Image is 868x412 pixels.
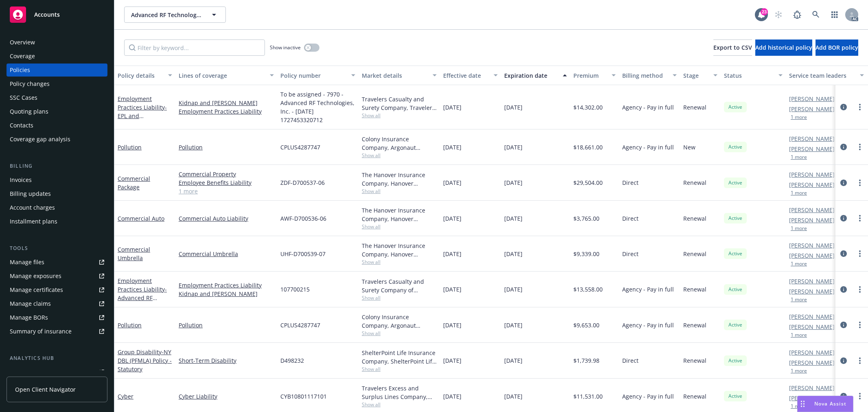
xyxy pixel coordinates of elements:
span: [DATE] [443,143,461,151]
span: Renewal [683,178,706,187]
a: Cyber [118,392,133,400]
a: [PERSON_NAME] [789,145,835,153]
span: 107700215 [280,285,310,294]
a: [PERSON_NAME] [789,277,835,285]
a: Employment Practices Liability [118,277,167,310]
a: [PERSON_NAME] [789,241,835,250]
a: Commercial Auto [118,215,164,222]
a: Manage certificates [7,283,107,296]
span: Manage exposures [7,270,107,283]
a: more [855,320,865,330]
button: Nova Assist [797,396,853,412]
span: Agency - Pay in full [622,321,674,329]
div: The Hanover Insurance Company, Hanover Insurance Group [362,206,437,223]
div: ShelterPoint Life Insurance Company, ShelterPoint Life Insurance Company [362,348,437,366]
span: Active [727,179,743,186]
span: UHF-D700539-07 [280,250,326,258]
a: 1 more [179,187,274,195]
a: Pollution [179,321,274,329]
a: [PERSON_NAME] [789,358,835,367]
span: [DATE] [443,178,461,187]
div: Status [724,71,774,80]
a: circleInformation [839,285,848,294]
button: Billing method [619,66,680,85]
span: Show all [362,112,437,119]
span: Active [727,286,743,293]
span: Agency - Pay in full [622,392,674,401]
button: 1 more [791,368,807,373]
a: [PERSON_NAME] [789,180,835,189]
div: Travelers Excess and Surplus Lines Company, Travelers Insurance, CRC Group [362,384,437,401]
a: [PERSON_NAME] [789,384,835,392]
span: [DATE] [504,250,523,258]
a: [PERSON_NAME] [789,206,835,214]
a: more [855,391,865,401]
button: 1 more [791,115,807,120]
button: 1 more [791,226,807,231]
div: Drag to move [798,396,808,412]
div: Installment plans [10,215,57,228]
button: 1 more [791,261,807,266]
a: [PERSON_NAME] [789,105,835,113]
span: Show all [362,188,437,195]
span: [DATE] [443,392,461,401]
div: 23 [761,8,768,15]
span: Open Client Navigator [15,385,76,394]
div: Quoting plans [10,105,48,118]
div: Travelers Casualty and Surety Company of America, Travelers Insurance, CRC Group [362,277,437,294]
div: Overview [10,36,35,49]
a: Policy changes [7,77,107,90]
span: Agency - Pay in full [622,143,674,151]
a: circleInformation [839,391,848,401]
a: Pollution [179,143,274,151]
span: Renewal [683,392,706,401]
a: more [855,285,865,294]
button: Premium [570,66,619,85]
a: more [855,249,865,259]
span: $29,504.00 [573,178,603,187]
a: Pollution [118,143,142,151]
span: Active [727,143,743,151]
a: Kidnap and [PERSON_NAME] [179,99,274,107]
a: Policies [7,64,107,77]
a: Cyber Liability [179,392,274,401]
a: Billing updates [7,187,107,200]
button: Effective date [440,66,501,85]
a: Invoices [7,173,107,186]
a: Coverage [7,50,107,63]
span: Direct [622,250,638,258]
a: Group Disability [118,348,172,373]
a: circleInformation [839,102,848,112]
a: Commercial Property [179,170,274,178]
a: Contacts [7,119,107,132]
span: Export to CSV [713,44,752,51]
a: Accounts [7,3,107,26]
button: 1 more [791,297,807,302]
span: Direct [622,178,638,187]
span: Show inactive [270,44,301,51]
button: Advanced RF Technologies, Inc. [124,7,226,23]
div: Manage BORs [10,311,48,324]
a: Manage claims [7,297,107,310]
span: Renewal [683,214,706,223]
a: more [855,102,865,112]
span: [DATE] [443,103,461,112]
span: Active [727,103,743,111]
div: Effective date [443,71,489,80]
button: 1 more [791,191,807,195]
span: CYB10801117101 [280,392,327,401]
div: Colony Insurance Company, Argonaut Insurance Company (Argo), Brown & Riding Insurance Services, Inc. [362,135,437,152]
span: [DATE] [504,143,523,151]
button: Market details [359,66,440,85]
span: Nova Assist [814,400,846,407]
span: Renewal [683,250,706,258]
a: Employment Practices Liability [179,281,274,289]
a: Short-Term Disability [179,356,274,365]
span: $13,558.00 [573,285,603,294]
span: [DATE] [504,285,523,294]
span: $9,339.00 [573,250,599,258]
a: Quoting plans [7,105,107,118]
a: Pollution [118,321,142,329]
span: Renewal [683,285,706,294]
div: Lines of coverage [179,71,265,80]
